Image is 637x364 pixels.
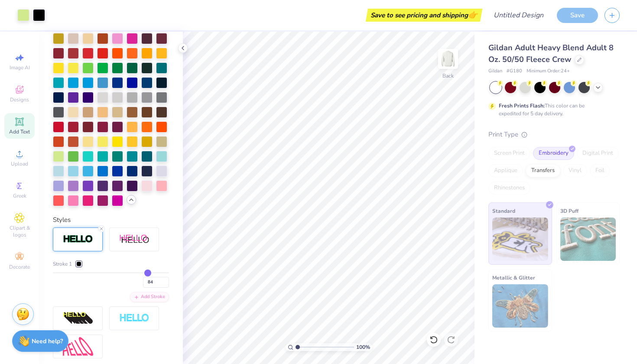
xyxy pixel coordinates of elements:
img: Free Distort [63,337,93,356]
span: Decorate [9,263,30,270]
div: Screen Print [488,147,530,160]
span: Image AI [10,64,30,71]
img: Back [439,50,457,68]
div: Print Type [488,130,620,140]
img: Negative Space [119,313,149,323]
div: Vinyl [563,164,587,177]
span: # G180 [507,68,522,75]
div: Digital Print [577,147,619,160]
div: Transfers [526,164,560,177]
input: Untitled Design [487,6,550,24]
span: Designs [10,96,29,103]
span: Stroke 1 [53,260,72,268]
img: Stroke [63,234,93,244]
span: Gildan Adult Heavy Blend Adult 8 Oz. 50/50 Fleece Crew [488,42,614,65]
span: Standard [492,206,515,215]
img: Standard [492,218,548,261]
span: Gildan [488,68,502,75]
img: 3d Illusion [63,312,93,325]
span: 👉 [468,10,478,20]
img: 3D Puff [560,218,616,261]
span: Add Text [9,128,30,135]
span: Minimum Order: 24 + [526,68,570,75]
div: Rhinestones [488,182,530,195]
strong: Fresh Prints Flash: [499,102,545,109]
span: 3D Puff [560,206,578,215]
div: This color can be expedited for 5 day delivery. [499,102,605,117]
img: Metallic & Glitter [492,284,548,328]
div: Save to see pricing and shipping [368,9,480,22]
strong: Need help? [32,337,63,345]
span: Upload [11,160,28,167]
div: Styles [53,215,169,225]
span: Greek [13,192,26,199]
span: Clipart & logos [4,224,35,238]
span: 100 % [356,343,370,351]
div: Foil [590,164,610,177]
div: Back [442,72,454,80]
span: Metallic & Glitter [492,273,535,282]
img: Shadow [119,234,149,245]
div: Embroidery [533,147,574,160]
div: Applique [488,164,523,177]
div: Add Stroke [130,292,169,302]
